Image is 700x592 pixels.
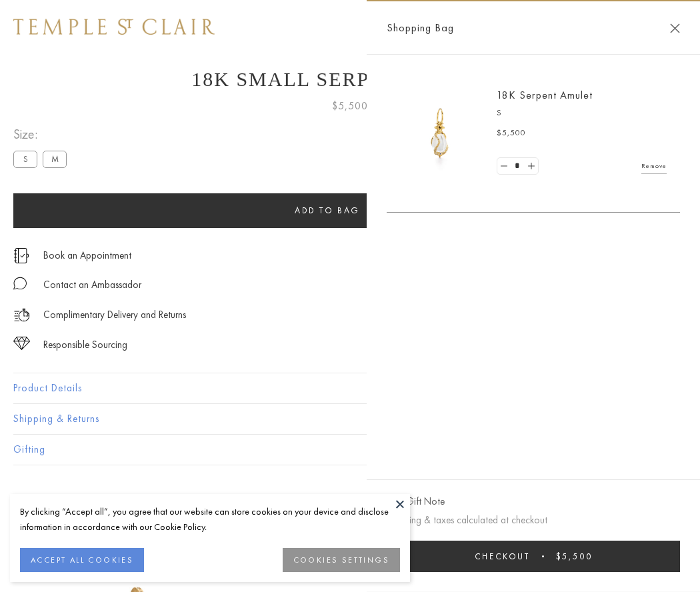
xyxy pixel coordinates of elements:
[43,277,141,293] div: Contact an Ambassador
[13,193,641,228] button: Add to bag
[641,159,667,173] a: Remove
[13,277,27,290] img: MessageIcon-01_2.svg
[43,337,127,353] div: Responsible Sourcing
[387,493,445,510] button: Add Gift Note
[13,123,72,145] span: Size:
[475,551,530,562] span: Checkout
[43,151,67,167] label: M
[524,158,537,175] a: Set quantity to 2
[13,68,687,91] h1: 18K Small Serpent Amulet
[43,307,186,323] p: Complimentary Delivery and Returns
[283,548,400,572] button: COOKIES SETTINGS
[387,541,680,572] button: Checkout $5,500
[13,373,687,403] button: Product Details
[497,107,667,120] p: S
[13,435,687,465] button: Gifting
[295,205,360,216] span: Add to bag
[13,151,37,167] label: S
[387,512,680,529] p: Shipping & taxes calculated at checkout
[13,248,29,263] img: icon_appointment.svg
[556,551,593,562] span: $5,500
[497,127,526,140] span: $5,500
[13,19,215,35] img: Temple St. Clair
[387,19,454,37] span: Shopping Bag
[497,88,593,102] a: 18K Serpent Amulet
[13,404,687,434] button: Shipping & Returns
[332,97,368,115] span: $5,500
[400,93,480,173] img: P51836-E11SERPPV
[13,307,30,323] img: icon_delivery.svg
[20,504,400,535] div: By clicking “Accept all”, you agree that our website can store cookies on your device and disclos...
[497,158,511,175] a: Set quantity to 0
[670,23,680,33] button: Close Shopping Bag
[43,248,131,263] a: Book an Appointment
[20,548,144,572] button: ACCEPT ALL COOKIES
[13,337,30,350] img: icon_sourcing.svg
